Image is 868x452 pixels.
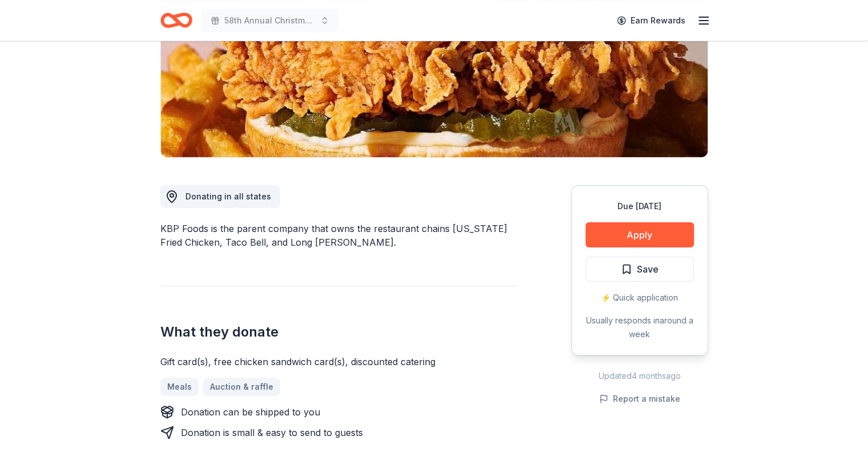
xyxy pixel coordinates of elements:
[160,323,516,341] h2: What they donate
[224,14,316,27] span: 58th Annual Christmas tree Brunch
[185,191,271,201] span: Donating in all states
[637,262,659,277] span: Save
[586,199,694,213] div: Due [DATE]
[203,378,280,396] a: Auction & raffle
[586,314,694,341] div: Usually responds in around a week
[586,222,694,247] button: Apply
[160,355,516,369] div: Gift card(s), free chicken sandwich card(s), discounted catering
[610,10,692,31] a: Earn Rewards
[201,9,338,32] button: 58th Annual Christmas tree Brunch
[160,378,199,396] a: Meals
[181,426,363,439] div: Donation is small & easy to send to guests
[586,291,694,305] div: ⚡️ Quick application
[586,257,694,282] button: Save
[181,405,320,419] div: Donation can be shipped to you
[571,369,708,383] div: Updated 4 months ago
[160,7,192,34] a: Home
[599,392,680,406] button: Report a mistake
[160,222,516,249] div: KBP Foods is the parent company that owns the restaurant chains [US_STATE] Fried Chicken, Taco Be...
